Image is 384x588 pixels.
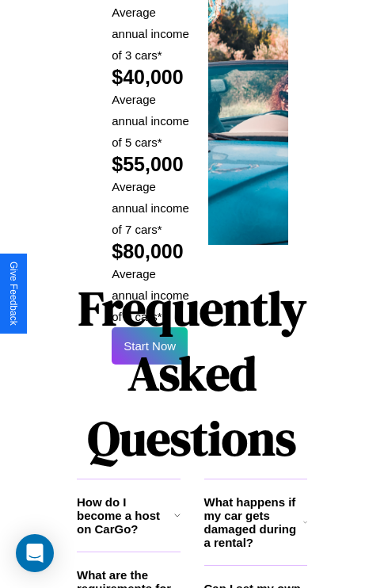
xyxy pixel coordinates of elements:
p: Average annual income of 3 cars* [112,2,192,66]
h3: What happens if my car gets damaged during a rental? [204,495,303,549]
p: Average annual income of 5 cars* [112,89,192,153]
p: Average annual income of 9 cars* [112,263,192,327]
h1: Frequently Asked Questions [77,268,307,479]
h2: $40,000 [112,66,192,89]
div: Give Feedback [8,262,19,326]
h2: $80,000 [112,240,192,263]
button: Start Now [112,327,188,365]
h2: $55,000 [112,153,192,176]
p: Average annual income of 7 cars* [112,176,192,240]
h3: How do I become a host on CarGo? [77,495,174,536]
div: Open Intercom Messenger [16,534,54,572]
